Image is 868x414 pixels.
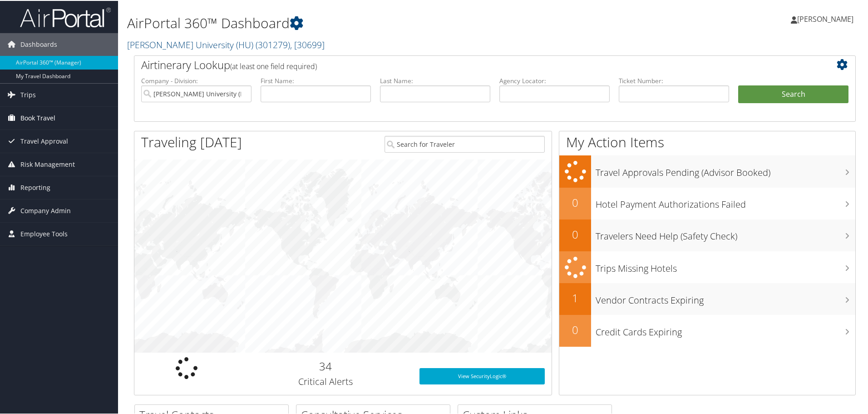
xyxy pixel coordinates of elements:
[385,135,545,152] input: Search for Traveler
[127,38,325,50] a: [PERSON_NAME] University (HU)
[559,226,591,241] h2: 0
[596,224,855,242] h3: Travelers Need Help (Safety Check)
[380,75,490,85] label: Last Name:
[559,314,855,346] a: 0Credit Cards Expiring
[596,320,855,338] h3: Credit Cards Expiring
[141,132,242,151] h1: Traveling [DATE]
[20,106,55,129] span: Book Travel
[559,194,591,209] h2: 0
[290,38,325,50] span: , [ 30699 ]
[559,321,591,337] h2: 0
[619,75,729,85] label: Ticket Number:
[559,187,855,219] a: 0Hotel Payment Authorizations Failed
[596,257,855,274] h3: Trips Missing Hotels
[499,75,610,85] label: Agency Locator:
[246,374,406,387] h3: Critical Alerts
[20,152,75,175] span: Risk Management
[791,5,863,32] a: [PERSON_NAME]
[738,85,848,103] button: Search
[20,222,68,244] span: Employee Tools
[596,161,855,178] h3: Travel Approvals Pending (Advisor Booked)
[20,32,57,55] span: Dashboards
[559,155,855,187] a: Travel Approvals Pending (Advisor Booked)
[596,289,855,306] h3: Vendor Contracts Expiring
[559,282,855,314] a: 1Vendor Contracts Expiring
[20,6,111,27] img: airportal-logo.png
[20,199,71,221] span: Company Admin
[256,38,290,50] span: ( 301279 )
[141,75,252,85] label: Company - Division:
[419,367,545,384] a: View SecurityLogic®
[596,193,855,210] h3: Hotel Payment Authorizations Failed
[559,289,591,305] h2: 1
[127,13,617,32] h1: AirPortal 360™ Dashboard
[261,75,371,85] label: First Name:
[559,132,855,151] h1: My Action Items
[559,250,855,283] a: Trips Missing Hotels
[230,60,317,70] span: (at least one field required)
[559,219,855,250] a: 0Travelers Need Help (Safety Check)
[20,129,68,152] span: Travel Approval
[20,175,50,198] span: Reporting
[797,13,853,23] span: [PERSON_NAME]
[246,358,406,373] h2: 34
[141,56,789,72] h2: Airtinerary Lookup
[20,83,36,105] span: Trips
